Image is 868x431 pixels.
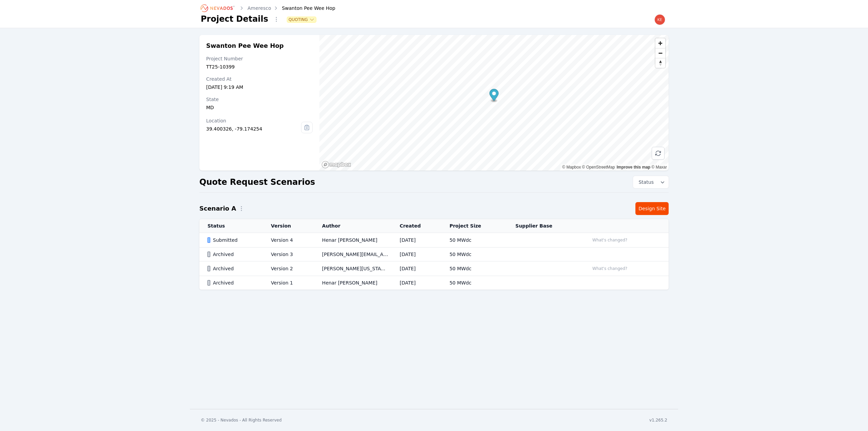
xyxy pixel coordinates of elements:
[287,17,316,22] button: Quoting
[248,5,271,12] a: Ameresco
[633,176,669,188] button: Status
[589,236,630,244] button: What's changed?
[263,248,314,261] td: Version 3
[199,276,669,290] tr: ArchivedVersion 1Henar [PERSON_NAME][DATE]50 MWdc
[206,96,313,103] div: State
[201,417,282,423] div: © 2025 - Nevados - All Rights Reserved
[208,237,259,243] div: Submitted
[636,179,654,185] span: Status
[199,233,669,248] tr: SubmittedVersion 4Henar [PERSON_NAME][DATE]50 MWdcWhat's changed?
[263,219,314,233] th: Version
[263,261,314,276] td: Version 2
[208,251,259,258] div: Archived
[392,233,441,248] td: [DATE]
[208,265,259,272] div: Archived
[651,165,667,170] a: Maxar
[441,276,507,290] td: 50 MWdc
[562,165,581,170] a: Mapbox
[206,104,313,111] div: MD
[441,233,507,248] td: 50 MWdc
[206,63,313,70] div: TT25-10399
[206,117,301,124] div: Location
[441,219,507,233] th: Project Size
[392,219,441,233] th: Created
[199,204,236,213] h2: Scenario A
[655,58,665,68] span: Reset bearing to north
[392,261,441,276] td: [DATE]
[206,76,313,82] div: Created At
[199,248,669,261] tr: ArchivedVersion 3[PERSON_NAME][EMAIL_ADDRESS][DOMAIN_NAME][DATE]50 MWdc
[314,233,392,248] td: Henar [PERSON_NAME]
[201,3,335,14] nav: Breadcrumb
[263,276,314,290] td: Version 1
[489,89,498,103] div: Map marker
[392,248,441,261] td: [DATE]
[635,202,669,215] a: Design Site
[392,276,441,290] td: [DATE]
[441,248,507,261] td: 50 MWdc
[654,14,665,25] img: kevin.west@nevados.solar
[206,42,313,50] h2: Swanton Pee Wee Hop
[649,417,667,423] div: v1.265.2
[263,233,314,248] td: Version 4
[655,58,665,68] button: Reset bearing to north
[655,38,665,48] button: Zoom in
[199,219,263,233] th: Status
[206,125,301,132] div: 39.400326, -79.174254
[617,165,650,170] a: Improve this map
[582,165,615,170] a: OpenStreetMap
[208,279,259,286] div: Archived
[272,5,335,12] div: Swanton Pee Wee Hop
[314,248,392,261] td: [PERSON_NAME][EMAIL_ADDRESS][DOMAIN_NAME]
[441,261,507,276] td: 50 MWdc
[589,265,630,272] button: What's changed?
[507,219,581,233] th: Supplier Base
[321,161,351,169] a: Mapbox homepage
[319,35,669,171] canvas: Map
[314,276,392,290] td: Henar [PERSON_NAME]
[314,261,392,276] td: [PERSON_NAME][US_STATE]
[655,48,665,58] button: Zoom out
[201,14,268,24] h1: Project Details
[199,177,315,188] h2: Quote Request Scenarios
[199,261,669,276] tr: ArchivedVersion 2[PERSON_NAME][US_STATE][DATE]50 MWdcWhat's changed?
[206,84,313,91] div: [DATE] 9:19 AM
[206,55,313,62] div: Project Number
[314,219,392,233] th: Author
